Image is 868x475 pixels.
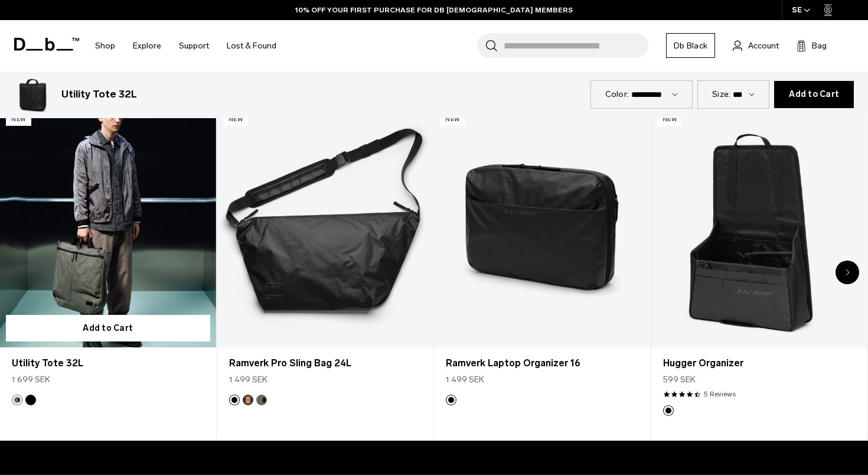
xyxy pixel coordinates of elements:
a: Ramverk Pro Sling Bag 24L [217,108,433,347]
button: Forest Green [256,395,267,405]
button: Black Out [663,405,674,416]
p: New [6,113,31,126]
a: Shop [95,25,115,67]
nav: Main Navigation [86,20,285,71]
button: Forest Green [12,395,22,405]
button: Add to Cart [774,81,854,108]
span: Bag [812,40,827,52]
div: 2 / 8 [217,107,435,441]
span: 599 SEK [663,373,696,386]
a: Hugger Organizer [663,356,856,370]
span: 1 499 SEK [229,373,267,386]
p: New [440,113,465,126]
div: Next slide [836,261,859,284]
h3: Utility Tote 32L [61,87,137,102]
label: Color: [605,88,629,100]
div: 3 / 8 [434,107,651,441]
a: 10% OFF YOUR FIRST PURCHASE FOR DB [DEMOGRAPHIC_DATA] MEMBERS [295,5,573,15]
p: New [657,113,683,126]
span: 1 699 SEK [12,373,50,386]
span: Account [748,40,779,52]
label: Size: [712,88,730,100]
button: Espresso [243,395,253,405]
a: Support [179,25,209,67]
img: Utility Tote 32L Black Out [14,76,52,113]
p: New [223,113,249,126]
a: Utility Tote 32L [12,356,204,370]
button: Black Out [446,395,456,405]
a: Ramverk Pro Sling Bag 24L [229,356,422,370]
a: Hugger Organizer [651,108,867,347]
a: Account [733,38,779,53]
a: Explore [133,25,161,67]
a: Ramverk Laptop Organizer 16 [446,356,638,370]
button: Black Out [25,395,36,405]
button: Add to Cart [6,315,210,341]
a: Db Black [666,33,715,58]
a: Lost & Found [227,25,276,67]
span: 1 499 SEK [446,373,484,386]
a: Ramverk Laptop Organizer 16 [434,108,650,347]
span: Add to Cart [789,90,839,99]
button: Bag [797,38,827,53]
a: 5 reviews [704,389,736,399]
button: Black Out [229,395,240,405]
